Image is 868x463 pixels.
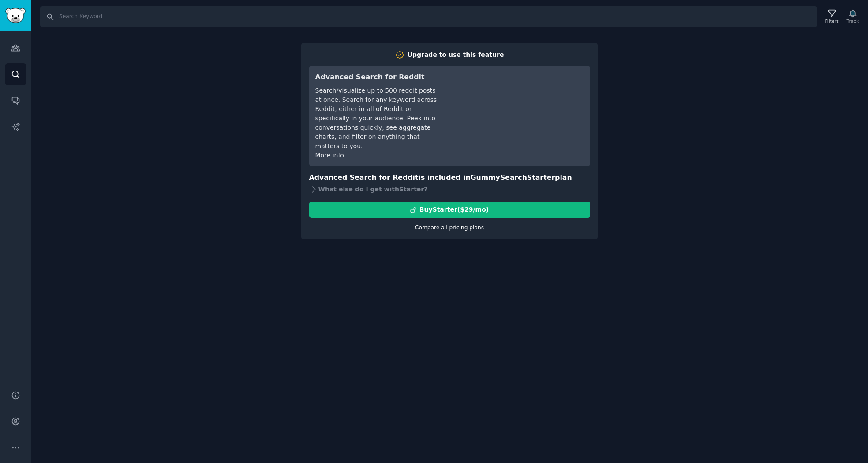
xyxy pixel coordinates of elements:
input: Search Keyword [40,6,817,27]
a: More info [315,152,344,159]
div: Filters [825,18,839,24]
h3: Advanced Search for Reddit is included in plan [309,172,590,183]
span: GummySearch Starter [471,173,555,182]
iframe: YouTube video player [452,72,584,138]
div: Search/visualize up to 500 reddit posts at once. Search for any keyword across Reddit, either in ... [315,86,439,151]
a: Compare all pricing plans [415,224,484,231]
div: Buy Starter ($ 29 /mo ) [419,205,489,214]
button: BuyStarter($29/mo) [309,202,590,218]
div: Upgrade to use this feature [408,50,504,60]
img: GummySearch logo [5,8,26,23]
div: What else do I get with Starter ? [309,183,590,195]
h3: Advanced Search for Reddit [315,72,439,83]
